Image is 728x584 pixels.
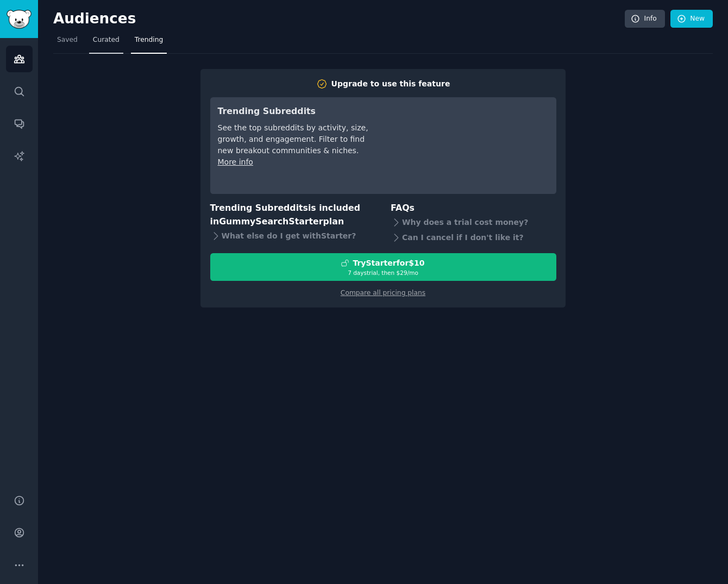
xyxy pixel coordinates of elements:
[210,202,376,228] h3: Trending Subreddits is included in plan
[131,32,167,54] a: Trending
[93,35,120,45] span: Curated
[7,10,32,29] img: GummySearch logo
[53,10,625,28] h2: Audiences
[53,32,81,54] a: Saved
[391,215,556,230] div: Why does a trial cost money?
[210,228,376,243] div: What else do I get with Starter ?
[218,158,253,166] a: More info
[670,10,713,28] a: New
[331,78,450,90] div: Upgrade to use this feature
[391,202,556,215] h3: FAQs
[211,269,556,277] div: 7 days trial, then $ 29 /mo
[218,122,371,156] div: See the top subreddits by activity, size, growth, and engagement. Filter to find new breakout com...
[57,35,78,45] span: Saved
[89,32,123,54] a: Curated
[341,289,425,297] a: Compare all pricing plans
[391,230,556,246] div: Can I cancel if I don't like it?
[386,105,549,186] iframe: YouTube video player
[218,105,371,118] h3: Trending Subreddits
[210,253,556,281] button: TryStarterfor$107 daystrial, then $29/mo
[353,258,424,269] div: Try Starter for $10
[219,216,323,227] span: GummySearch Starter
[135,35,163,45] span: Trending
[625,10,665,28] a: Info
